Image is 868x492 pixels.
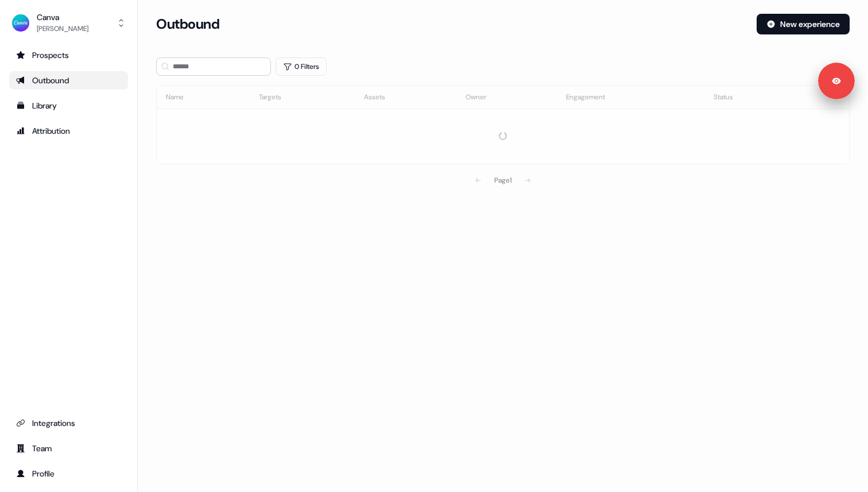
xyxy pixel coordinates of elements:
[16,443,121,454] div: Team
[16,49,121,61] div: Prospects
[9,414,128,432] a: Go to integrations
[16,75,121,86] div: Outbound
[37,11,88,23] div: Canva
[156,16,219,33] h3: Outbound
[9,46,128,64] a: Go to prospects
[9,439,128,458] a: Go to team
[9,9,128,37] button: Canva[PERSON_NAME]
[9,122,128,140] a: Go to attribution
[16,100,121,111] div: Library
[9,96,128,115] a: Go to templates
[9,71,128,90] a: Go to outbound experience
[757,14,850,34] button: New experience
[16,468,121,479] div: Profile
[9,464,128,483] a: Go to profile
[37,23,88,34] div: [PERSON_NAME]
[16,125,121,137] div: Attribution
[16,417,121,429] div: Integrations
[276,57,327,76] button: 0 Filters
